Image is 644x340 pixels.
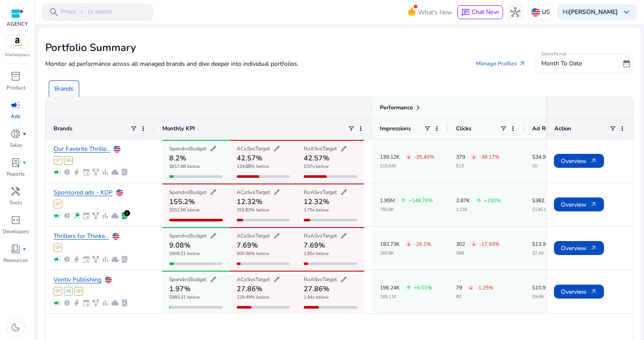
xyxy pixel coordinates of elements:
[569,8,618,16] b: [PERSON_NAME]
[101,255,109,263] span: bar_chart
[237,276,250,283] span: ACoS
[121,168,128,176] span: lab_profile
[63,168,71,176] span: pie_chart
[554,154,604,168] button: Overviewarrow_outward
[237,208,269,216] p: 355.83% below
[54,84,74,93] p: Brands
[255,145,270,152] span: Target
[532,251,584,255] p: $7.49
[561,283,597,301] span: Overview
[101,212,109,220] span: bar_chart
[590,288,597,295] span: arrow_outward
[406,241,411,247] span: arrow_downward
[10,141,22,149] p: Sales
[54,168,61,176] span: campaign
[45,59,299,68] p: Monitor ad performance across all managed brands and dive deeper into individual portfolios.
[189,232,206,239] span: Budget
[169,242,191,249] h4: 9.08%
[61,7,112,17] p: Press to search
[210,232,217,239] span: edit
[401,198,406,203] span: arrow_upward
[456,154,465,160] p: 379
[10,157,21,168] span: lab_profile
[45,41,634,54] h2: Portfolio Summary
[250,189,255,196] span: vs
[121,299,128,307] span: lab_profile
[82,212,90,220] span: event
[82,168,90,176] span: event
[476,198,481,203] span: arrow_upward
[73,299,80,307] span: bolt
[9,199,22,207] p: Tools
[237,252,269,259] p: 600.36% below
[457,5,503,19] button: chatChat Now
[472,8,499,16] span: Chat Now
[532,154,549,160] p: $34.92
[340,189,347,196] span: edit
[64,287,73,296] span: SB
[54,277,101,283] a: Vontiv Publishing
[380,198,395,203] p: 1.95M
[73,168,80,176] span: bolt
[111,255,119,263] span: cloud
[23,132,26,136] span: fiber_manual_record
[506,3,524,21] button: hub
[101,168,109,176] span: bar_chart
[101,299,109,307] span: bar_chart
[10,129,21,139] span: donut_small
[184,232,189,239] span: vs
[468,285,473,290] span: arrow_downward
[304,198,329,205] h4: 12.32%
[73,255,80,263] span: bolt
[63,299,71,307] span: pie_chart
[169,198,195,205] h4: 155.2%
[54,212,61,220] span: campaign
[380,154,400,160] p: 139.12K
[54,125,72,133] span: Brands
[184,145,189,152] span: vs
[590,157,597,164] span: arrow_outward
[322,145,337,152] span: Target
[11,112,20,120] p: Ads
[7,20,28,28] p: AGENCY
[532,295,581,299] p: $9.99
[456,285,462,290] p: 79
[92,255,100,263] span: family_history
[237,155,262,162] h4: 42.57%
[189,276,206,283] span: Budget
[184,276,189,283] span: vs
[54,200,62,208] span: SP
[105,276,112,283] img: us.svg
[563,9,618,15] p: Hi
[10,215,21,225] span: code_blocks
[169,286,191,292] h4: 1.97%
[237,189,250,196] span: ACoS
[317,232,322,239] span: vs
[456,251,500,255] p: 368
[304,164,329,172] p: 0.57x below
[116,189,123,196] img: us.svg
[23,247,26,251] span: fiber_manual_record
[532,125,565,133] span: Ad Revenue
[322,189,337,196] span: Target
[255,189,270,196] span: Target
[7,84,25,92] p: Product
[210,145,217,152] span: edit
[189,145,206,152] span: Budget
[92,299,100,307] span: family_history
[124,210,130,216] div: 2
[304,295,329,303] p: 1.44x below
[54,190,113,196] a: Sponsored ads - KDP
[162,125,195,133] span: Monthly KPI
[340,145,347,152] span: edit
[554,125,571,133] span: Action
[189,189,206,196] span: Budget
[78,7,86,17] span: /
[169,164,200,172] p: $917.98 below
[340,232,347,239] span: edit
[10,71,21,82] span: inventory_2
[456,241,465,247] p: 302
[74,287,83,296] span: SD
[169,252,200,259] p: $909.21 below
[10,244,21,254] span: book_4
